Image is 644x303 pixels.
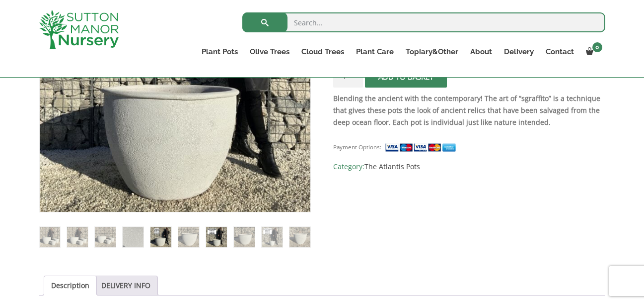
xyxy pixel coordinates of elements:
[333,161,605,173] span: Category:
[39,10,119,49] img: logo
[295,45,350,59] a: Cloud Trees
[51,276,89,295] a: Description
[350,45,400,59] a: Plant Care
[333,143,381,151] small: Payment Options:
[40,227,60,247] img: The Tam Coc Atlantis Shades Of White Plant Pots
[540,45,580,59] a: Contact
[123,227,143,247] img: The Tam Coc Atlantis Shades Of White Plant Pots - Image 4
[150,227,171,247] img: The Tam Coc Atlantis Shades Of White Plant Pots - Image 5
[242,12,605,32] input: Search...
[289,227,310,247] img: The Tam Coc Atlantis Shades Of White Plant Pots - Image 10
[364,162,420,171] a: The Atlantis Pots
[592,42,602,52] span: 0
[400,45,464,59] a: Topiary&Other
[580,45,605,59] a: 0
[206,227,226,247] img: The Tam Coc Atlantis Shades Of White Plant Pots - Image 7
[244,45,295,59] a: Olive Trees
[95,227,115,247] img: The Tam Coc Atlantis Shades Of White Plant Pots - Image 3
[464,45,498,59] a: About
[262,227,282,247] img: The Tam Coc Atlantis Shades Of White Plant Pots - Image 9
[234,227,254,247] img: The Tam Coc Atlantis Shades Of White Plant Pots - Image 8
[333,94,600,127] strong: Blending the ancient with the contemporary! The art of “sgraffito” is a technique that gives thes...
[498,45,540,59] a: Delivery
[178,227,199,247] img: The Tam Coc Atlantis Shades Of White Plant Pots - Image 6
[196,45,244,59] a: Plant Pots
[385,142,459,153] img: payment supported
[101,276,150,295] a: DELIVERY INFO
[67,227,87,247] img: The Tam Coc Atlantis Shades Of White Plant Pots - Image 2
